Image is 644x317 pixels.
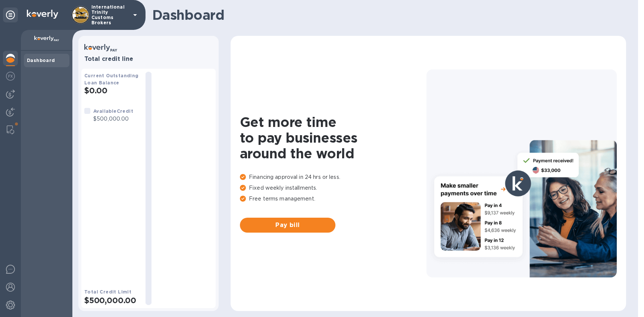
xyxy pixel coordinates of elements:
[93,108,133,114] b: Available Credit
[27,10,58,19] img: Logo
[84,289,131,295] b: Total Credit Limit
[84,86,140,95] h2: $0.00
[240,173,426,181] p: Financing approval in 24 hrs or less.
[84,56,213,63] h3: Total credit line
[240,114,426,161] h1: Get more time to pay businesses around the world
[3,7,18,22] div: Unpin categories
[93,115,133,123] p: $500,000.00
[240,218,335,233] button: Pay bill
[91,4,129,25] p: International Trinity Customs Brokers
[27,58,55,63] b: Dashboard
[6,72,15,81] img: Foreign exchange
[152,7,622,23] h1: Dashboard
[246,221,329,230] span: Pay bill
[240,184,426,192] p: Fixed weekly installments.
[84,296,140,305] h2: $500,000.00
[240,195,426,203] p: Free terms management.
[84,73,139,86] b: Current Outstanding Loan Balance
